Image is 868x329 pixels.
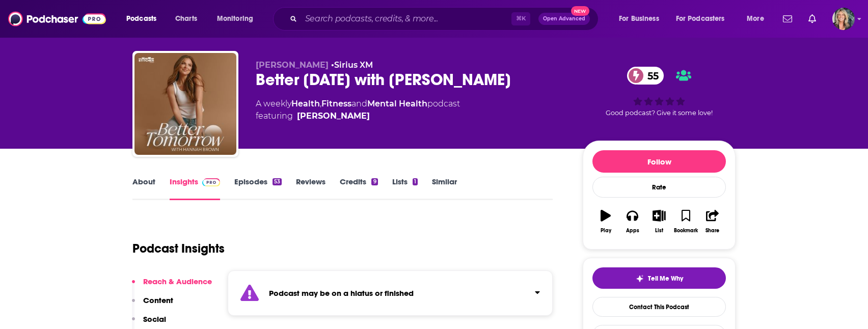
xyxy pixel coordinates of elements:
[511,12,530,25] span: ⌘ K
[706,228,719,234] div: Share
[740,11,777,27] button: open menu
[655,228,663,234] div: List
[256,98,460,122] div: A weekly podcast
[619,12,659,26] span: For Business
[217,12,253,26] span: Monitoring
[297,110,370,122] a: Hannah Brown
[132,295,173,314] button: Content
[619,203,645,240] button: Apps
[832,8,855,30] span: Logged in as lisa.beech
[779,10,796,28] a: Show notifications dropdown
[627,67,664,85] a: 55
[269,288,414,298] strong: Podcast may be on a hiatus or finished
[592,267,726,289] button: tell me why sparkleTell Me Why
[538,13,590,25] button: Open AdvancedNew
[291,99,320,108] a: Health
[592,150,726,173] button: Follow
[612,11,672,27] button: open menu
[367,99,427,108] a: Mental Health
[273,178,282,185] div: 53
[606,109,713,117] span: Good podcast? Give it some love!
[143,314,166,324] p: Social
[132,241,225,256] h1: Podcast Insights
[283,7,608,31] div: Search podcasts, credits, & more...
[143,277,212,286] p: Reach & Audience
[699,203,726,240] button: Share
[592,177,726,198] div: Rate
[592,203,619,240] button: Play
[432,177,457,200] a: Similar
[747,12,764,26] span: More
[170,177,220,200] a: InsightsPodchaser Pro
[583,60,736,123] div: 55Good podcast? Give it some love!
[143,295,173,305] p: Content
[132,277,212,295] button: Reach & Audience
[413,178,418,185] div: 1
[256,60,329,70] span: [PERSON_NAME]
[296,177,325,200] a: Reviews
[592,297,726,317] a: Contact This Podcast
[126,12,156,26] span: Podcasts
[832,8,855,30] button: Show profile menu
[371,178,377,185] div: 9
[674,228,698,234] div: Bookmark
[340,177,377,200] a: Credits9
[134,53,236,155] img: Better Tomorrow with Hannah Brown
[804,10,820,28] a: Show notifications dropdown
[228,270,553,316] section: Click to expand status details
[626,228,639,234] div: Apps
[351,99,367,108] span: and
[672,203,699,240] button: Bookmark
[331,60,373,70] span: •
[210,11,266,27] button: open menu
[119,11,170,27] button: open menu
[301,11,511,27] input: Search podcasts, credits, & more...
[392,177,418,200] a: Lists1
[571,6,589,16] span: New
[648,275,683,283] span: Tell Me Why
[175,12,197,26] span: Charts
[543,16,585,21] span: Open Advanced
[636,275,644,283] img: tell me why sparkle
[169,11,203,27] a: Charts
[256,110,460,122] span: featuring
[334,60,373,70] a: Sirius XM
[646,203,672,240] button: List
[234,177,282,200] a: Episodes53
[601,228,611,234] div: Play
[321,99,351,108] a: Fitness
[132,177,155,200] a: About
[669,11,740,27] button: open menu
[832,8,855,30] img: User Profile
[202,178,220,186] img: Podchaser Pro
[320,99,321,108] span: ,
[637,67,664,85] span: 55
[8,9,106,29] img: Podchaser - Follow, Share and Rate Podcasts
[676,12,725,26] span: For Podcasters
